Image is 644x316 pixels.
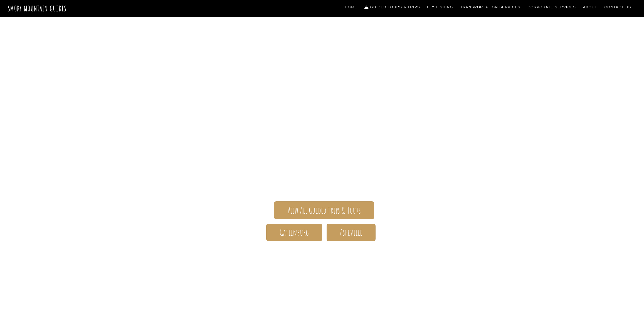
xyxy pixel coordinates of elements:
[343,1,359,13] a: Home
[362,1,422,13] a: Guided Tours & Trips
[327,224,376,241] a: Asheville
[425,1,455,13] a: Fly Fishing
[274,201,374,219] a: View All Guided Trips & Tours
[280,230,309,235] span: Gatlinburg
[525,1,578,13] a: Corporate Services
[602,1,633,13] a: Contact Us
[340,230,362,235] span: Asheville
[8,4,67,13] a: Smoky Mountain Guides
[458,1,522,13] a: Transportation Services
[161,142,483,185] span: The ONLY one-stop, full Service Guide Company for the Gatlinburg and [GEOGRAPHIC_DATA] side of th...
[161,250,483,264] h1: Your adventure starts here.
[581,1,599,13] a: About
[161,114,483,142] span: Smoky Mountain Guides
[266,224,322,241] a: Gatlinburg
[287,208,361,213] span: View All Guided Trips & Tours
